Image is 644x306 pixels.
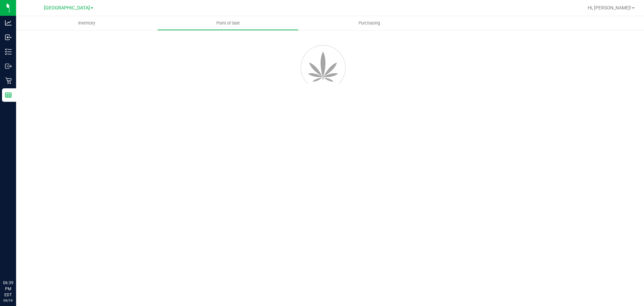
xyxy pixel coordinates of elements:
[16,16,157,30] a: Inventory
[3,298,13,303] p: 09/19
[5,63,12,70] inline-svg: Outbound
[5,34,12,41] inline-svg: Inbound
[299,16,440,30] a: Purchasing
[69,20,104,26] span: Inventory
[5,48,12,55] inline-svg: Inventory
[588,5,631,10] span: Hi, [PERSON_NAME]!
[44,5,90,11] span: [GEOGRAPHIC_DATA]
[157,16,299,30] a: Point of Sale
[207,20,249,26] span: Point of Sale
[5,77,12,84] inline-svg: Retail
[5,19,12,26] inline-svg: Analytics
[350,20,389,26] span: Purchasing
[3,280,13,298] p: 06:39 PM EDT
[5,92,12,98] inline-svg: Reports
